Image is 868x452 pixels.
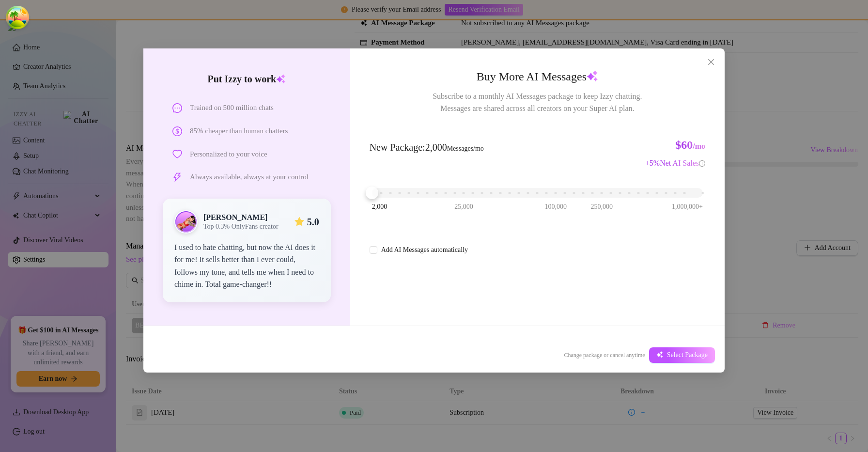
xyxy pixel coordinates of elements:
[172,103,182,113] span: message
[172,172,182,182] span: thunderbolt
[294,217,304,227] span: star
[190,125,288,137] span: 85% cheaper than human chatters
[190,149,267,160] span: Personalized to your voice
[703,58,719,66] span: Close
[190,171,309,183] span: Always available, always at your control
[675,138,705,153] h3: $60
[703,54,719,70] button: Close
[370,140,484,155] span: New Package : 2,000
[381,245,468,255] div: Add AI Messages automatically
[447,145,484,152] span: Messages/mo
[175,211,197,233] img: public
[477,68,598,86] span: Buy More AI Messages
[667,351,708,359] span: Select Package
[454,202,473,212] span: 25,000
[707,58,715,66] span: close
[649,347,715,363] button: Select Package
[203,213,267,221] strong: [PERSON_NAME]
[672,202,703,212] span: 1,000,000+
[172,126,182,136] span: dollar
[174,241,319,291] div: I used to hate chatting, but now the AI does it for me! It sells better than I ever could, follow...
[545,202,567,212] span: 100,000
[372,202,387,212] span: 2,000
[693,142,705,150] span: /mo
[172,149,182,159] span: heart
[660,157,705,169] div: Net AI Sales
[190,102,274,114] span: Trained on 500 million chats
[208,74,286,84] strong: Put Izzy to work
[203,223,279,231] span: Top 0.3% OnlyFans creator
[645,159,705,167] span: + 5 %
[307,217,319,227] strong: 5.0
[564,352,645,358] span: Change package or cancel anytime
[433,90,642,114] span: Subscribe to a monthly AI Messages package to keep Izzy chatting. Messages are shared across all ...
[8,8,27,27] button: Open Tanstack query devtools
[699,160,705,167] span: info-circle
[590,202,613,212] span: 250,000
